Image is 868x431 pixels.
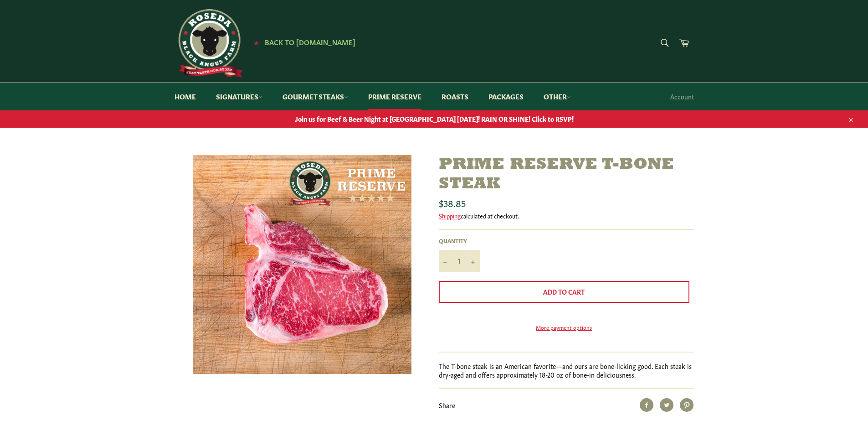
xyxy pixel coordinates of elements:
[254,39,259,46] span: ★
[439,155,694,194] h1: Prime Reserve T-Bone Steak
[439,400,455,410] span: Share
[439,362,694,379] p: The T-bone steak is an American favorite—and ours are bone-licking good. Each steak is dry-aged a...
[175,9,243,78] img: Roseda Beef
[479,83,533,110] a: Packages
[439,211,461,220] a: Shipping
[439,250,452,272] button: Reduce item quantity by one
[439,196,466,209] span: $38.85
[165,83,205,110] a: Home
[439,323,689,331] a: More payment options
[265,37,355,47] span: Back to [DOMAIN_NAME]
[359,83,431,110] a: Prime Reserve
[249,39,355,46] a: ★ Back to [DOMAIN_NAME]
[207,83,272,110] a: Signatures
[666,83,699,110] a: Account
[273,83,357,110] a: Gourmet Steaks
[439,237,480,244] label: Quantity
[534,83,580,110] a: Other
[193,155,411,374] img: Prime Reserve T-Bone Steak
[543,287,585,296] span: Add to Cart
[439,212,694,220] div: calculated at checkout.
[432,83,478,110] a: Roasts
[439,281,689,303] button: Add to Cart
[466,250,480,272] button: Increase item quantity by one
